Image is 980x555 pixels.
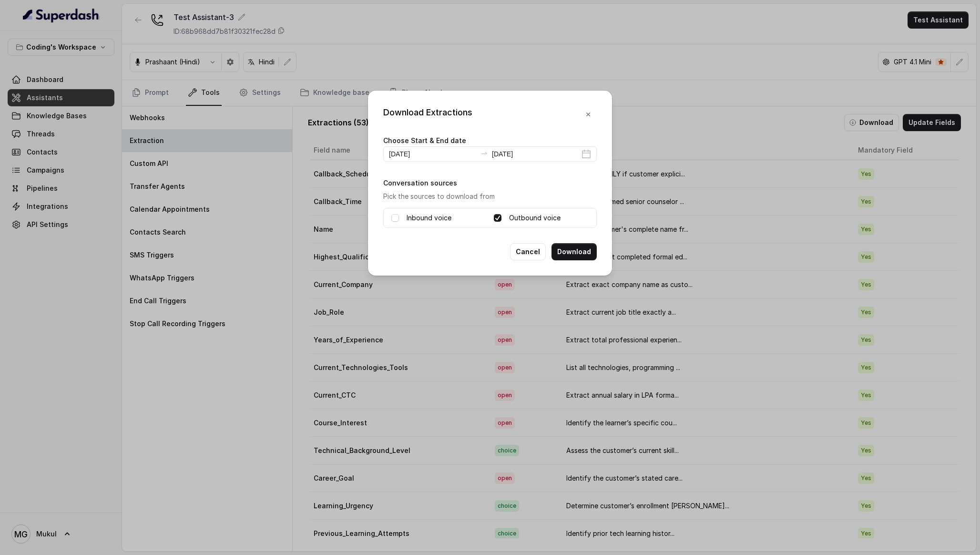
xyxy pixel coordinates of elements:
[492,149,580,159] input: End date
[407,212,451,224] label: Inbound voice
[551,243,597,260] button: Download
[383,136,466,144] label: Choose Start & End date
[389,149,477,159] input: Start date
[480,149,488,157] span: to
[383,106,472,123] div: Download Extractions
[383,179,457,187] label: Conversation sources
[480,149,488,157] span: swap-right
[383,191,597,202] p: Pick the sources to download from
[510,243,546,260] button: Cancel
[509,212,561,224] label: Outbound voice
